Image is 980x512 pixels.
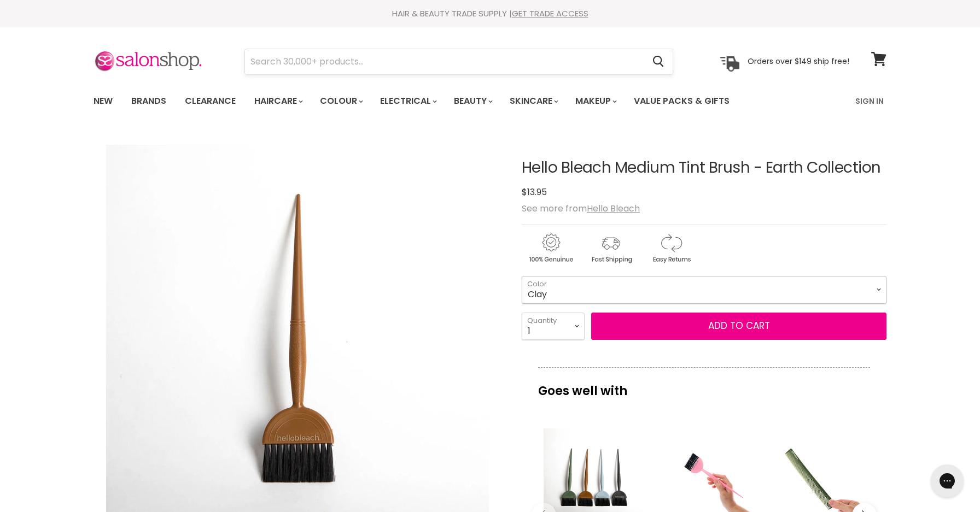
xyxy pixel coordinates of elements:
form: Product [244,49,673,75]
nav: Main [80,85,900,117]
a: Colour [312,90,370,113]
a: Clearance [177,90,244,113]
button: Add to cart [591,313,886,340]
a: Makeup [567,90,623,113]
a: Electrical [372,90,444,113]
p: Goes well with [538,367,870,403]
a: Value Packs & Gifts [626,90,738,113]
span: $13.95 [522,186,547,198]
ul: Main menu [85,85,794,117]
img: genuine.gif [522,232,580,265]
a: Skincare [501,90,565,113]
a: Beauty [446,90,499,113]
img: shipping.gif [582,232,640,265]
span: Add to cart [708,319,770,332]
button: Search [644,49,673,74]
a: New [85,90,121,113]
input: Search [245,49,644,74]
iframe: Gorgias live chat messenger [925,461,969,501]
a: GET TRADE ACCESS [512,8,588,19]
a: Haircare [246,90,310,113]
div: HAIR & BEAUTY TRADE SUPPLY | [80,8,900,19]
a: Sign In [849,90,890,113]
a: Hello Bleach [587,202,640,215]
h1: Hello Bleach Medium Tint Brush - Earth Collection [522,160,886,176]
img: returns.gif [642,232,700,265]
select: Quantity [522,313,585,340]
p: Orders over $149 ship free! [748,56,849,66]
a: Brands [123,90,174,113]
span: See more from [522,202,640,215]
